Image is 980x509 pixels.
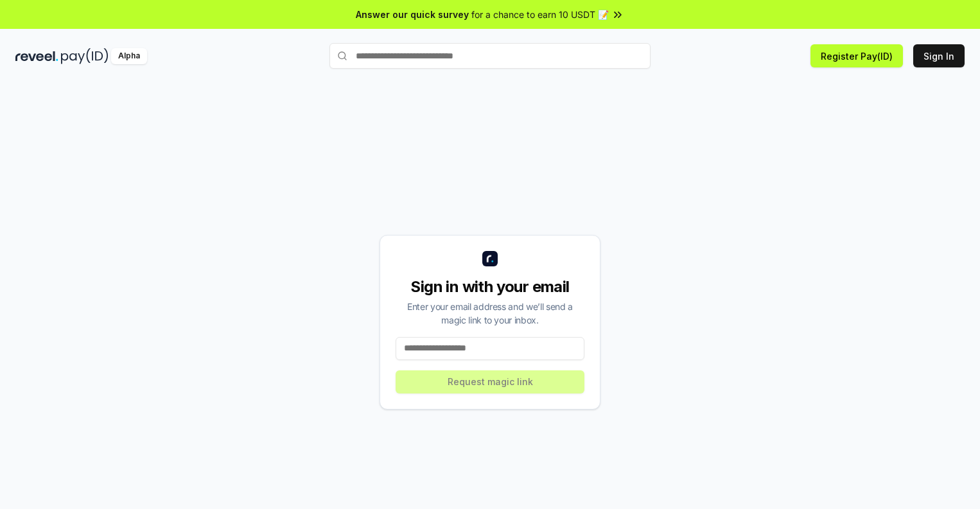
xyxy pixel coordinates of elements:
button: Sign In [913,44,965,67]
img: logo_small [482,251,498,266]
div: Sign in with your email [396,277,584,297]
span: Answer our quick survey [356,8,469,21]
div: Alpha [111,48,147,64]
img: reveel_dark [15,48,58,64]
span: for a chance to earn 10 USDT 📝 [471,8,609,21]
div: Enter your email address and we’ll send a magic link to your inbox. [396,300,584,327]
button: Register Pay(ID) [810,44,903,67]
img: pay_id [61,48,109,64]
